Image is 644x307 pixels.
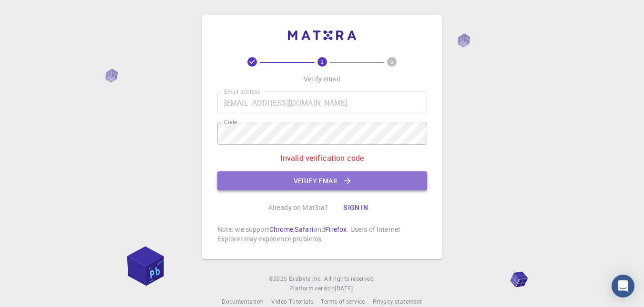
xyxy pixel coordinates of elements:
[271,297,313,307] a: Video Tutorials
[390,59,393,65] text: 3
[321,59,324,65] text: 2
[304,74,340,84] p: Verify email
[321,297,365,307] a: Terms of service
[217,225,427,244] p: Note: we support , and . Users of Internet Explorer may experience problems.
[336,198,376,217] button: Sign in
[373,297,422,305] span: Privacy statement
[289,275,322,282] span: Exabyte Inc.
[269,274,289,284] span: © 2025
[335,284,355,292] span: [DATE] .
[224,88,260,96] label: Email address
[269,225,293,234] a: Chrome
[217,171,427,190] button: Verify email
[271,297,313,305] span: Video Tutorials
[224,118,237,126] label: Code
[289,284,335,293] span: Platform version
[324,274,375,284] span: All rights reserved.
[295,225,314,234] a: Safari
[222,297,264,307] a: Documentation
[222,297,264,305] span: Documentation
[321,297,365,305] span: Terms of service
[325,225,347,234] a: Firefox
[289,274,322,284] a: Exabyte Inc.
[268,203,328,212] p: Already on Mat3ra?
[280,152,364,164] p: Invalid verification code
[335,284,355,293] a: [DATE].
[373,297,422,307] a: Privacy statement
[612,275,634,297] div: Open Intercom Messenger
